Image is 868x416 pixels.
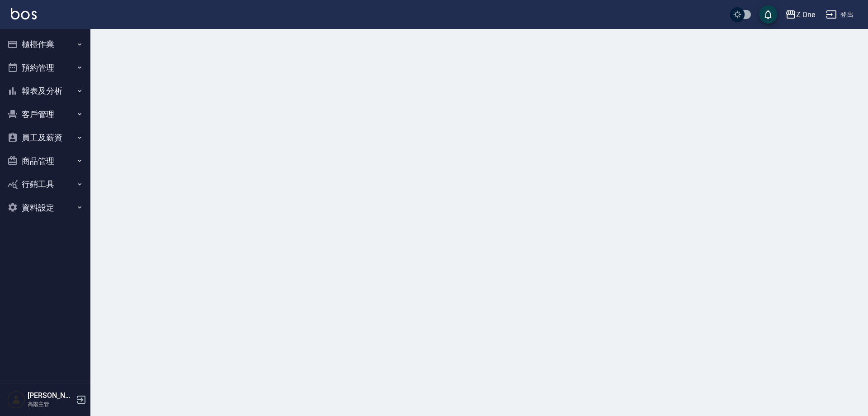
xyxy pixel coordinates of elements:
h5: [PERSON_NAME] [28,391,74,400]
button: 客戶管理 [4,103,87,126]
button: save [759,5,777,24]
div: Z One [796,9,815,20]
button: 預約管理 [4,56,87,80]
button: Z One [782,5,819,24]
p: 高階主管 [28,400,74,408]
button: 資料設定 [4,196,87,220]
button: 商品管理 [4,149,87,173]
button: 報表及分析 [4,79,87,103]
button: 員工及薪資 [4,126,87,149]
button: 登出 [822,6,857,23]
button: 櫃檯作業 [4,33,87,56]
img: Logo [11,8,37,19]
img: Person [7,391,25,409]
button: 行銷工具 [4,172,87,196]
